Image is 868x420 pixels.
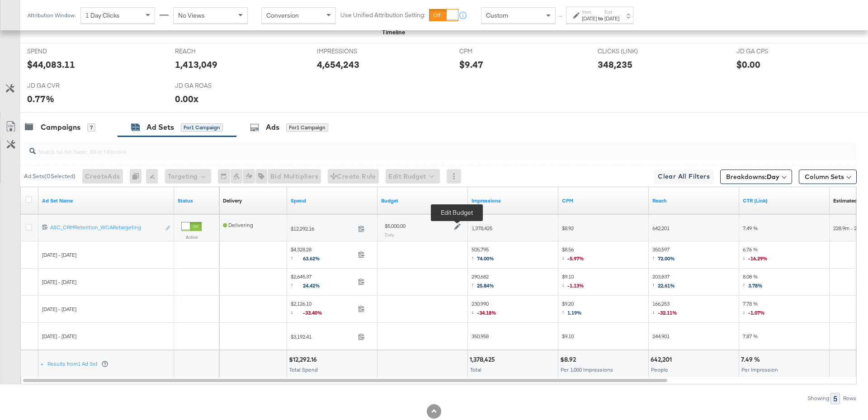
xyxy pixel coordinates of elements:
div: Showing: [807,395,830,401]
span: $2,126.10 [291,300,354,319]
div: $5,000.00 [385,222,406,230]
span: -34.18% [477,309,496,316]
div: $8.92 [560,355,579,364]
span: SPEND [27,47,95,56]
div: Ads [266,122,279,132]
span: ↑ [291,254,303,261]
span: 1.19% [567,309,582,316]
div: 1,413,049 [175,58,217,71]
div: $12,292.16 [289,355,320,364]
span: 7.78 % [743,300,765,319]
div: 5 [830,393,840,404]
span: [DATE] - [DATE] [42,278,76,285]
input: Search Ad Set Name, ID or Objective [36,139,780,156]
label: Start: [582,9,597,15]
span: Conversion [266,11,299,19]
button: Column Sets [799,170,857,184]
span: $4,328.28 [291,246,354,264]
button: Breakdowns:Day [720,170,792,184]
span: 63.62% [303,255,327,262]
span: -33.40% [303,309,329,316]
span: $8.56 [562,246,584,264]
div: for 1 Campaign [181,123,223,132]
span: 7.87 % [743,333,758,340]
span: ↑ [472,281,477,288]
span: 22.61% [658,282,675,289]
div: $0.00 [736,58,760,71]
div: 0.00x [175,92,198,105]
div: 348,235 [598,58,632,71]
label: Active [181,234,202,240]
a: Reflects the ability of your Ad Set to achieve delivery based on ad states, schedule and budget. [223,197,242,204]
span: Delivering [223,222,253,228]
span: 24.42% [303,282,327,289]
span: CLICKS (LINK) [598,47,665,56]
div: 642,201 [651,355,675,364]
span: ↓ [743,308,748,315]
button: Clear All Filters [654,170,713,184]
span: REACH [175,47,243,56]
div: [DATE] [604,15,619,22]
div: Ad Sets ( 0 Selected) [24,172,75,180]
span: 6.76 % [743,246,768,264]
span: 505,795 [472,246,494,264]
span: 290,682 [472,273,494,292]
span: ↑ [743,281,748,288]
label: Use Unified Attribution Setting: [340,11,425,19]
span: 1,378,425 [472,225,492,231]
div: $9.47 [459,58,483,71]
div: Rows [843,395,857,401]
span: -1.13% [567,282,584,289]
span: ↑ [652,281,658,288]
span: Total [470,366,481,373]
span: [DATE] - [DATE] [42,333,76,340]
div: 0.77% [27,92,54,105]
span: ↓ [472,308,477,315]
span: Per Impression [741,366,778,373]
span: CPM [459,47,527,56]
span: -1.07% [748,309,765,316]
a: Shows the current budget of Ad Set. [381,197,464,204]
span: 8.08 % [743,273,763,292]
a: The number of clicks received on a link in your ad divided by the number of impressions. [743,197,826,204]
div: Ad Sets [146,122,174,132]
span: 203,837 [652,273,675,292]
span: 166,253 [652,300,677,319]
span: 350,597 [652,246,675,264]
div: Campaigns [41,122,80,132]
span: $9.10 [562,273,584,292]
div: 7 [87,123,95,132]
strong: to [597,15,604,22]
span: Breakdowns: [726,172,779,181]
span: ↑ [472,254,477,261]
span: $9.20 [562,300,582,319]
span: 244,901 [652,333,670,340]
span: 74.00% [477,255,494,262]
label: End: [604,9,619,15]
a: The total amount spent to date. [291,197,374,204]
span: 72.00% [658,255,675,262]
span: 642,201 [652,225,670,231]
sub: Daily [385,232,394,237]
span: -32.11% [658,309,677,316]
span: 230,990 [472,300,496,319]
span: 25.84% [477,282,494,289]
div: 1,378,425 [470,355,498,364]
b: Day [767,173,779,181]
span: ↓ [291,308,303,315]
span: ↓ [652,308,658,315]
div: 0 [130,169,146,184]
div: 7.49 % [741,355,763,364]
div: for 1 Campaign [286,123,328,132]
div: $44,083.11 [27,58,75,71]
span: ↓ [743,254,748,261]
span: -5.97% [567,255,584,262]
span: ↓ [562,254,567,261]
a: ASC_CRMRetention_WCARetargeting [50,224,160,233]
div: ASC_CRMRetention_WCARetargeting [50,224,160,231]
a: Your Ad Set name. [42,197,170,204]
span: $3,192.41 [291,333,354,340]
div: Attribution Window: [27,12,76,19]
div: 4,654,243 [317,58,359,71]
span: ↑ [291,281,303,288]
